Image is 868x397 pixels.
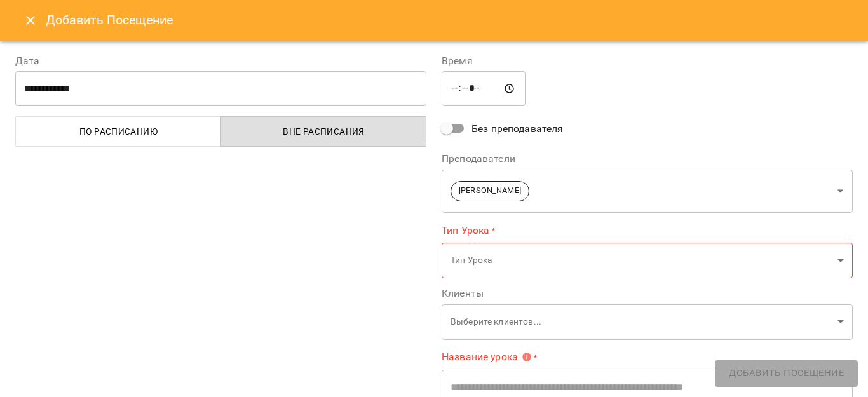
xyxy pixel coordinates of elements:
span: Вне расписания [229,124,419,139]
label: Клиенты [442,288,853,299]
h6: Добавить Посещение [46,10,853,30]
button: По расписанию [15,116,221,147]
div: [PERSON_NAME] [442,169,853,213]
label: Тип Урока [442,223,853,238]
label: Время [442,56,853,66]
span: По расписанию [24,124,214,139]
button: Close [15,5,46,36]
svg: Укажите название урока или выберите клиентов [522,352,532,362]
p: Тип Урока [451,254,832,267]
div: Выберите клиентов... [442,304,853,340]
label: Преподаватели [442,154,853,164]
span: [PERSON_NAME] [451,185,529,197]
span: Название урока [442,352,532,362]
span: Без преподавателя [471,121,564,137]
div: Тип Урока [442,243,853,279]
p: Выберите клиентов... [451,316,832,328]
button: Вне расписания [220,116,426,147]
label: Дата [15,56,426,66]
